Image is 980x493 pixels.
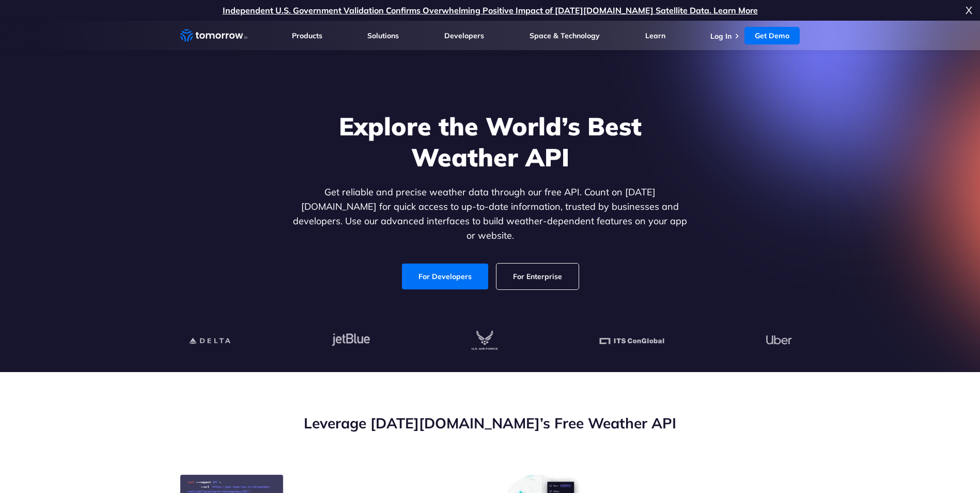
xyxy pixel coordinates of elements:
h1: Explore the World’s Best Weather API [291,111,690,173]
a: Solutions [367,31,399,40]
p: Get reliable and precise weather data through our free API. Count on [DATE][DOMAIN_NAME] for quic... [291,185,690,243]
a: Get Demo [744,27,800,44]
a: Space & Technology [530,31,600,40]
a: For Developers [402,264,488,289]
a: Products [292,31,322,40]
a: For Enterprise [496,264,579,289]
a: Learn [645,31,665,40]
a: Independent U.S. Government Validation Confirms Overwhelming Positive Impact of [DATE][DOMAIN_NAM... [223,5,758,16]
a: Log In [710,32,732,41]
a: Developers [444,31,484,40]
h2: Leverage [DATE][DOMAIN_NAME]’s Free Weather API [180,413,800,433]
a: Home link [180,28,247,43]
